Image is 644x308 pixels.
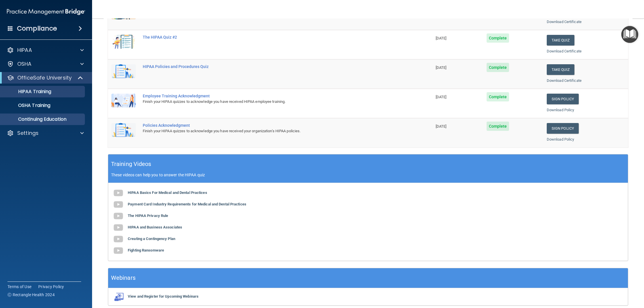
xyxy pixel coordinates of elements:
a: Privacy Policy [38,284,64,290]
img: gray_youtube_icon.38fcd6cc.png [113,199,124,210]
a: Sign Policy [547,123,579,134]
div: The HIPAA Quiz #2 [143,35,403,39]
p: HIPAA [17,47,32,54]
img: PMB logo [7,6,85,18]
p: These videos can help you to answer the HIPAA quiz [111,173,625,177]
a: Download Policy [547,137,574,141]
button: Take Quiz [547,35,574,46]
b: Payment Card Industry Requirements for Medical and Dental Practices [128,202,246,206]
button: Open Resource Center [621,26,638,43]
span: Complete [487,122,509,131]
b: Fighting Ransomware [128,248,164,252]
p: OfficeSafe University [17,74,72,81]
h4: Compliance [17,24,57,33]
span: [DATE] [436,95,447,99]
p: Continuing Education [4,116,82,122]
img: gray_youtube_icon.38fcd6cc.png [113,222,124,233]
button: Take Quiz [547,64,574,75]
p: HIPAA Training [4,89,51,95]
div: Finish your HIPAA quizzes to acknowledge you have received HIPAA employee training. [143,98,403,105]
b: HIPAA Basics For Medical and Dental Practices [128,190,207,195]
img: gray_youtube_icon.38fcd6cc.png [113,187,124,199]
b: Creating a Contingency Plan [128,237,175,241]
b: HIPAA and Business Associates [128,225,182,229]
a: OfficeSafe University [7,74,83,81]
h5: Webinars [111,273,136,283]
iframe: Drift Widget Chat Controller [544,267,637,290]
span: Complete [487,92,509,101]
a: HIPAA [7,47,84,54]
a: OSHA [7,61,84,67]
span: Ⓒ Rectangle Health 2024 [7,292,55,298]
a: Terms of Use [7,284,31,290]
p: Settings [17,130,39,137]
img: gray_youtube_icon.38fcd6cc.png [113,233,124,245]
img: webinarIcon.c7ebbf15.png [113,292,124,301]
a: Download Policy [547,108,574,112]
a: Download Certificate [547,49,582,53]
b: The HIPAA Privacy Rule [128,213,168,218]
p: OSHA Training [4,103,50,108]
span: Complete [487,33,509,43]
img: gray_youtube_icon.38fcd6cc.png [113,245,124,256]
p: OSHA [17,61,32,67]
div: Employee Training Acknowledgment [143,94,403,98]
img: gray_youtube_icon.38fcd6cc.png [113,210,124,222]
a: Download Certificate [547,78,582,83]
h5: Training Videos [111,159,151,169]
a: Download Certificate [547,20,582,24]
b: View and Register for Upcoming Webinars [128,294,199,298]
a: Sign Policy [547,94,579,104]
span: Complete [487,63,509,72]
div: Policies Acknowledgment [143,123,403,128]
span: [DATE] [436,65,447,70]
span: [DATE] [436,36,447,40]
div: HIPAA Policies and Procedures Quiz [143,64,403,69]
span: [DATE] [436,124,447,129]
div: Finish your HIPAA quizzes to acknowledge you have received your organization’s HIPAA policies. [143,128,403,135]
a: Settings [7,130,84,137]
